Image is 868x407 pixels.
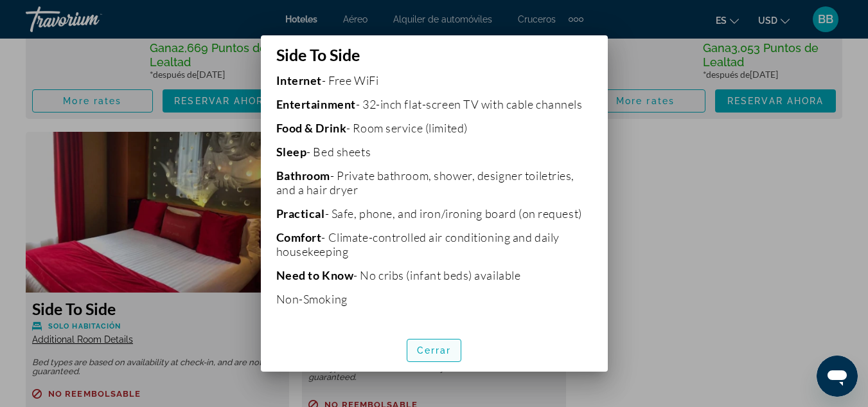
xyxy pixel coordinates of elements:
p: Non-Smoking [276,292,592,306]
p: - Room service (limited) [276,121,592,135]
iframe: Botón para iniciar la ventana de mensajería [817,356,858,397]
p: - Free WiFi [276,73,592,87]
p: - No cribs (infant beds) available [276,268,592,282]
b: Comfort [276,230,322,244]
b: Sleep [276,145,307,159]
b: Practical [276,206,325,221]
b: Internet [276,73,323,87]
p: - 32-inch flat-screen TV with cable channels [276,97,592,111]
h2: Side To Side [261,35,608,64]
span: Cerrar [417,345,452,356]
p: - Climate-controlled air conditioning and daily housekeeping [276,230,592,258]
button: Cerrar [407,339,462,362]
p: - Bed sheets [276,145,592,159]
b: Entertainment [276,97,356,111]
p: - Private bathroom, shower, designer toiletries, and a hair dryer [276,168,592,197]
b: Bathroom [276,168,331,183]
p: - Safe, phone, and iron/ironing board (on request) [276,206,592,221]
b: Need to Know [276,268,354,282]
b: Food & Drink [276,121,347,135]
